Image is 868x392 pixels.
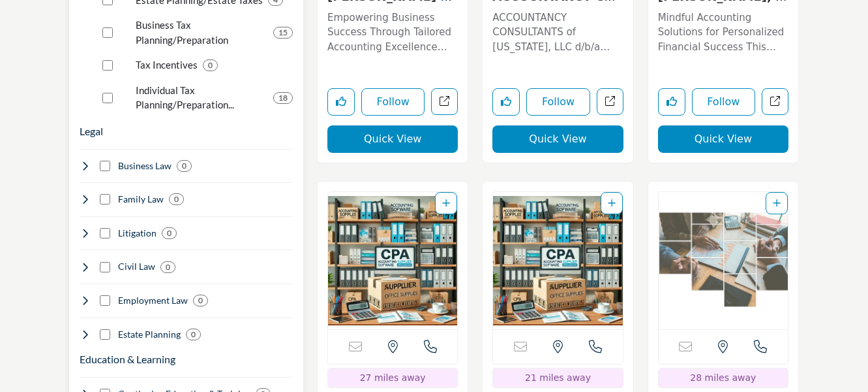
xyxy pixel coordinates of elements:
[167,229,172,238] b: 0
[118,328,181,341] h4: Estate Planning: Management of workforce-related functions including recruitment, training, and e...
[273,92,293,104] div: 18 Results For Individual Tax Planning/Preparation
[658,7,788,55] a: Mindful Accounting Solutions for Personalized Financial Success This accounting firm offers a hig...
[100,194,110,204] input: Select Family Law checkbox
[80,351,175,367] h3: Higher ed, CPA Exam prep and continuing professional education
[160,261,175,273] div: 0 Results For Civil Law
[659,192,788,329] a: Open Listing in new tab
[493,192,622,329] img: Ianieri, Giampapa & Co., P.C.
[166,263,170,272] b: 0
[658,88,685,116] button: Like listing
[102,27,113,38] input: Select Business Tax Planning/Preparation checkbox
[182,161,187,171] b: 0
[80,351,175,367] button: Education & Learning
[273,27,293,39] div: 15 Results For Business Tax Planning/Preparation
[100,262,110,272] input: Select Civil Law checkbox
[177,160,192,172] div: 0 Results For Business Law
[361,88,425,116] button: Follow
[525,372,591,383] span: 21 miles away
[492,7,623,55] a: ACCOUNTANCY CONSULTANTS of [US_STATE], LLC d/b/a Barnegat CPA Tax Services practices “Virtual/Con...
[327,7,458,55] a: Empowering Business Success Through Tailored Accounting Excellence This firm provides comprehensi...
[208,61,213,70] b: 0
[762,88,788,115] a: Open arlene-l-shults-cpa in new tab
[136,18,268,47] p: Business Tax Planning/Preparation: Business tax planning; business tax preparation and filing
[690,372,756,383] span: 28 miles away
[773,198,781,208] a: Add To List
[597,88,623,115] a: Open barnegat-cpa-tax-services in new tab
[203,59,218,71] div: 0 Results For Tax Incentives
[136,83,268,112] p: Individual Tax Planning/Preparation: Tax planning, preparation and filing for individuals
[174,195,179,204] b: 0
[100,161,110,171] input: Select Business Law checkbox
[328,192,457,329] img: Alexander & Associates, CPA, LLC
[118,159,172,172] h4: Business Law: Recording, analyzing, and reporting financial transactions to maintain accurate bus...
[492,125,623,153] button: Quick View
[327,88,355,116] button: Like listing
[278,93,288,103] b: 18
[193,295,208,306] div: 0 Results For Employment Law
[102,60,113,71] input: Select Tax Incentives checkbox
[80,123,103,139] button: Legal
[136,57,198,73] p: Tax Incentives: Credits, cost segregation studies
[658,10,788,55] p: Mindful Accounting Solutions for Personalized Financial Success This accounting firm offers a hig...
[442,198,450,208] a: Add To List
[327,125,458,153] button: Quick View
[100,228,110,238] input: Select Litigation checkbox
[191,330,196,339] b: 0
[526,88,590,116] button: Follow
[608,198,616,208] a: Add To List
[186,329,201,340] div: 0 Results For Estate Planning
[360,372,426,383] span: 27 miles away
[100,295,110,306] input: Select Employment Law checkbox
[328,192,457,329] a: Open Listing in new tab
[431,88,458,115] a: Open stephano-slack-llc in new tab
[658,125,788,153] button: Quick View
[278,28,288,37] b: 15
[102,93,113,103] input: Select Individual Tax Planning/Preparation checkbox
[198,296,203,305] b: 0
[118,294,188,307] h4: Employment Law: Technical services focused on managing and improving organization's technology in...
[118,193,164,206] h4: Family Law: Expert guidance and recommendations to improve business operations and achieve strate...
[118,227,157,240] h4: Litigation: Strategic financial guidance and consulting services to help businesses optimize perf...
[100,329,110,340] input: Select Estate Planning checkbox
[327,10,458,55] p: Empowering Business Success Through Tailored Accounting Excellence This firm provides comprehensi...
[659,192,788,329] img: Athey & Company, CPAs, P.A.
[492,88,520,116] button: Like listing
[492,10,623,55] p: ACCOUNTANCY CONSULTANTS of [US_STATE], LLC d/b/a Barnegat CPA Tax Services practices “Virtual/Con...
[118,260,155,273] h4: Civil Law: Specialized services in tax planning, preparation, and compliance for individuals and ...
[692,88,755,116] button: Follow
[493,192,622,329] a: Open Listing in new tab
[162,227,177,239] div: 0 Results For Litigation
[169,193,184,205] div: 0 Results For Family Law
